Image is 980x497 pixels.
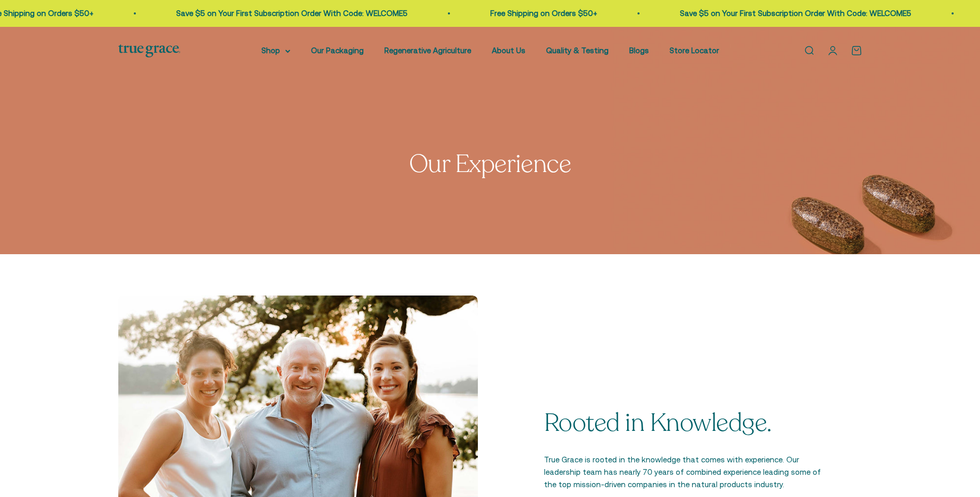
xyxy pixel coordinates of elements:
p: Save $5 on Your First Subscription Order With Code: WELCOME5 [676,7,908,20]
p: Save $5 on Your First Subscription Order With Code: WELCOME5 [173,7,404,20]
p: Rooted in Knowledge. [544,410,821,437]
a: Blogs [629,46,649,55]
split-lines: Our Experience [409,147,571,181]
a: About Us [492,46,525,55]
a: Store Locator [670,46,719,55]
a: Free Shipping on Orders $50+ [487,9,594,18]
a: Regenerative Agriculture [384,46,471,55]
p: True Grace is rooted in the knowledge that comes with experience. Our leadership team has nearly ... [544,454,821,491]
summary: Shop [261,44,290,57]
a: Our Packaging [311,46,364,55]
a: Quality & Testing [546,46,609,55]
